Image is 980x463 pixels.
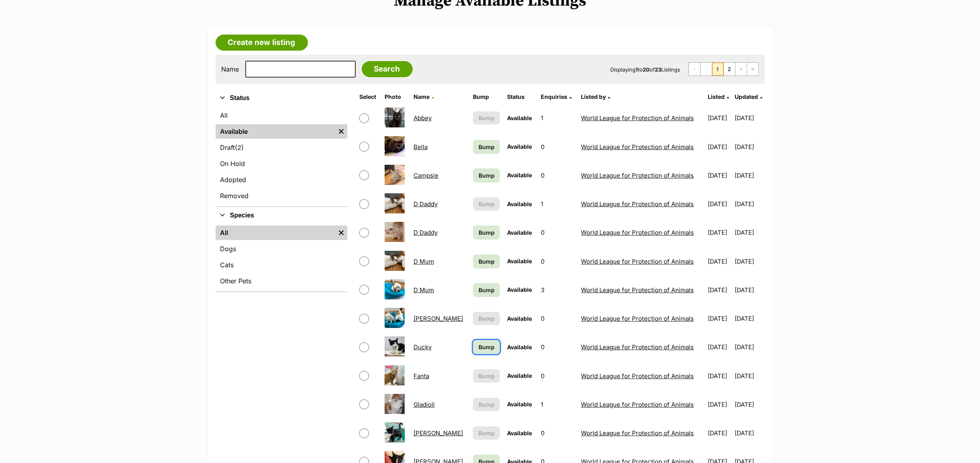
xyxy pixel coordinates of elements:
[507,258,532,264] span: Available
[611,66,680,73] span: Displaying to of Listings
[735,276,764,304] td: [DATE]
[385,251,405,271] img: D Mum
[504,90,537,103] th: Status
[216,258,347,272] a: Cats
[581,315,694,322] a: World League for Protection of Animals
[414,286,434,294] a: D Mum
[473,426,499,440] button: Bump
[414,372,429,380] a: Fanta
[362,61,413,77] input: Search
[705,276,734,304] td: [DATE]
[736,63,747,76] a: Next page
[636,66,638,73] strong: 1
[655,66,662,73] strong: 23
[414,429,463,437] a: [PERSON_NAME]
[581,229,694,236] a: World League for Protection of Animals
[479,171,495,180] span: Bump
[216,93,347,103] button: Status
[735,190,764,218] td: [DATE]
[507,201,532,207] span: Available
[538,219,577,246] td: 0
[473,398,499,411] button: Bump
[216,124,335,139] a: Available
[712,63,723,76] span: Page 1
[541,93,567,100] span: translation missing: en.admin.listings.index.attributes.enquiries
[473,225,499,240] a: Bump
[705,391,734,418] td: [DATE]
[216,188,347,203] a: Removed
[581,143,694,151] a: World League for Protection of Animals
[216,140,347,155] a: Draft
[385,136,405,156] img: Bella
[705,248,734,275] td: [DATE]
[414,343,432,351] a: Ducky
[335,124,347,139] a: Remove filter
[385,222,405,242] img: D Daddy
[216,172,347,187] a: Adopted
[507,344,532,350] span: Available
[479,257,495,266] span: Bump
[538,362,577,390] td: 0
[538,133,577,161] td: 0
[479,286,495,294] span: Bump
[216,107,347,206] div: Status
[538,162,577,189] td: 0
[414,172,438,179] a: Campsie
[414,143,428,151] a: Bella
[538,333,577,361] td: 0
[708,93,729,100] a: Listed
[735,305,764,332] td: [DATE]
[414,401,435,408] a: Gladioli
[414,229,438,236] a: D Daddy
[689,62,759,76] nav: Pagination
[735,93,762,100] a: Updated
[581,258,694,265] a: World League for Protection of Animals
[538,104,577,132] td: 1
[385,308,405,328] img: Donna
[222,66,239,73] label: Name
[581,343,694,351] a: World League for Protection of Animals
[414,200,438,208] a: D Daddy
[473,197,499,211] button: Bump
[216,242,347,256] a: Dogs
[689,63,700,76] span: First page
[507,115,532,121] span: Available
[747,63,758,76] a: Last page
[381,90,410,103] th: Photo
[735,162,764,189] td: [DATE]
[581,93,610,100] a: Listed by
[216,210,347,221] button: Species
[473,312,499,325] button: Bump
[385,365,405,385] img: Fanta
[724,63,735,76] a: Page 2
[473,140,499,154] a: Bump
[507,372,532,379] span: Available
[479,429,495,437] span: Bump
[216,274,347,288] a: Other Pets
[538,391,577,418] td: 1
[216,224,347,291] div: Species
[216,156,347,171] a: On Hold
[479,114,495,122] span: Bump
[414,258,434,265] a: D Mum
[735,333,764,361] td: [DATE]
[356,90,381,103] th: Select
[581,172,694,179] a: World League for Protection of Animals
[735,93,758,100] span: Updated
[479,372,495,380] span: Bump
[473,168,499,182] a: Bump
[414,114,432,122] a: Abbey
[705,190,734,218] td: [DATE]
[414,93,434,100] a: Name
[581,286,694,294] a: World League for Protection of Animals
[414,93,430,100] span: Name
[705,133,734,161] td: [DATE]
[701,63,712,76] span: Previous page
[643,66,650,73] strong: 20
[538,419,577,447] td: 0
[473,369,499,383] button: Bump
[507,401,532,408] span: Available
[385,279,405,299] img: D Mum
[235,143,244,152] span: (2)
[507,430,532,436] span: Available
